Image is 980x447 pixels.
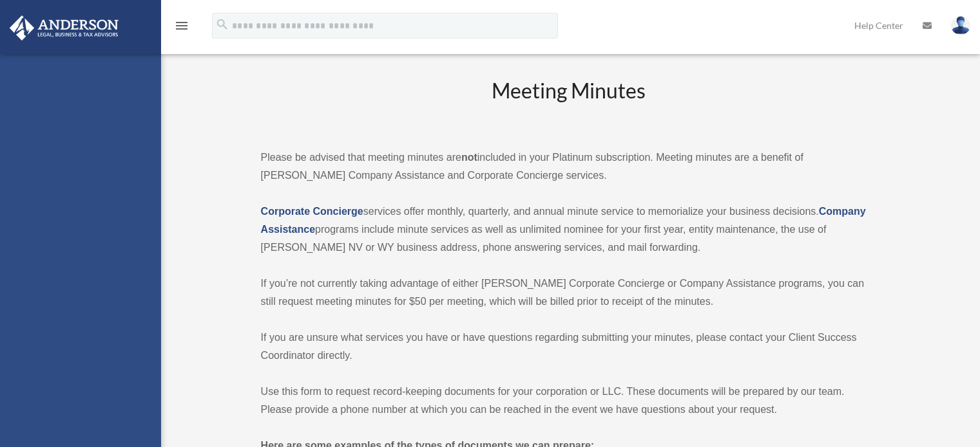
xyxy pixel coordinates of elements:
strong: not [461,152,477,163]
a: Company Assistance [261,206,866,235]
h2: Meeting Minutes [261,77,878,130]
p: services offer monthly, quarterly, and annual minute service to memorialize your business decisio... [261,203,878,257]
a: Corporate Concierge [261,206,363,217]
img: User Pic [951,16,970,35]
p: If you are unsure what services you have or have questions regarding submitting your minutes, ple... [261,329,878,365]
img: Anderson Advisors Platinum Portal [6,15,122,41]
i: menu [174,18,189,33]
p: Use this form to request record-keeping documents for your corporation or LLC. These documents wi... [261,383,878,419]
p: If you’re not currently taking advantage of either [PERSON_NAME] Corporate Concierge or Company A... [261,275,878,311]
p: Please be advised that meeting minutes are included in your Platinum subscription. Meeting minute... [261,149,878,185]
i: search [215,17,229,32]
a: menu [174,23,189,33]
